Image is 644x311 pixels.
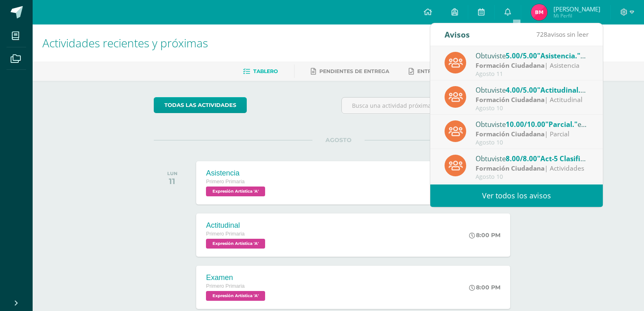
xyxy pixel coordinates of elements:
[430,184,603,207] a: Ver todos los avisos
[206,273,267,282] div: Examen
[154,97,247,113] a: todas las Actividades
[476,173,589,180] div: Agosto 10
[167,171,177,176] div: LUN
[206,231,244,237] span: Primero Primaria
[476,61,589,70] div: | Asistencia
[311,65,389,78] a: Pendientes de entrega
[206,221,267,230] div: Actitudinal
[476,95,544,104] strong: Formación Ciudadana
[476,71,589,78] div: Agosto 11
[319,68,389,74] span: Pendientes de entrega
[469,231,500,239] div: 8:00 PM
[536,30,547,39] span: 728
[476,105,589,112] div: Agosto 10
[417,68,454,74] span: Entregadas
[312,136,365,144] span: AGOSTO
[553,5,600,13] span: [PERSON_NAME]
[206,169,267,178] div: Asistencia
[476,129,589,139] div: | Parcial
[206,179,244,184] span: Primero Primaria
[476,164,544,173] strong: Formación Ciudadana
[476,50,589,61] div: Obtuviste en
[476,61,544,70] strong: Formación Ciudadana
[445,23,470,46] div: Avisos
[476,153,589,164] div: Obtuviste en
[476,139,589,146] div: Agosto 10
[553,12,600,19] span: Mi Perfil
[206,239,265,249] span: Expresión Artística 'A'
[506,85,537,95] span: 4.00/5.00
[167,176,177,186] div: 11
[243,65,278,78] a: Tablero
[537,85,586,95] span: "Actitudinal."
[206,283,244,289] span: Primero Primaria
[253,68,278,74] span: Tablero
[506,51,537,60] span: 5.00/5.00
[476,129,544,138] strong: Formación Ciudadana
[476,95,589,104] div: | Actitudinal
[536,30,589,39] span: avisos sin leer
[476,84,589,95] div: Obtuviste en
[342,98,522,113] input: Busca una actividad próxima aquí...
[409,65,454,78] a: Entregadas
[469,284,500,291] div: 8:00 PM
[506,154,537,163] span: 8.00/8.00
[206,187,265,196] span: Expresión Artística 'A'
[531,4,547,20] img: 61c742c14c808afede67e110e1a3d30c.png
[537,51,586,60] span: "Asistencia."
[42,35,208,51] span: Actividades recientes y próximas
[545,120,578,129] span: "Parcial."
[476,119,589,129] div: Obtuviste en
[206,291,265,301] span: Expresión Artística 'A'
[506,120,545,129] span: 10.00/10.00
[476,164,589,173] div: | Actividades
